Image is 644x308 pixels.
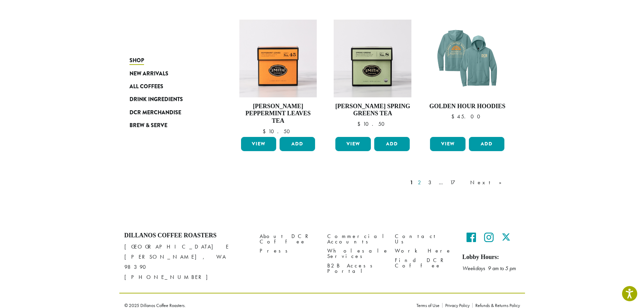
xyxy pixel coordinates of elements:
[335,137,371,151] a: View
[327,261,385,276] a: B2B Access Portal
[129,67,211,80] a: New Arrivals
[263,128,268,135] span: $
[263,128,293,135] bdi: 10.50
[437,179,447,187] a: …
[260,232,317,246] a: About DCR Coffee
[260,246,317,256] a: Press
[472,303,520,308] a: Refunds & Returns Policy
[357,120,388,127] bdi: 10.50
[395,246,452,256] a: Work Here
[129,119,211,132] a: Brew & Serve
[428,103,506,110] h4: Golden Hour Hoodies
[395,256,452,270] a: Find DCR Coffee
[469,179,508,187] a: Next »
[280,137,315,151] button: Add
[334,20,411,97] img: Spring-Greens-Signature-Green-Carton-2023.jpg
[427,179,435,187] a: 3
[334,103,411,117] h4: [PERSON_NAME] Spring Greens Tea
[428,20,506,134] a: Golden Hour Hoodies $45.00
[327,246,385,261] a: Wholesale Services
[129,56,144,65] span: Shop
[449,179,467,187] a: 17
[124,303,406,308] p: © 2025 Dillanos Coffee Roasters.
[129,121,167,130] span: Brew & Serve
[129,109,181,117] span: DCR Merchandise
[416,179,425,187] a: 2
[241,137,277,151] a: View
[129,106,211,119] a: DCR Merchandise
[451,113,457,120] span: $
[462,254,520,261] h5: Lobby Hours:
[451,113,483,120] bdi: 45.00
[442,303,472,308] a: Privacy Policy
[395,232,452,246] a: Contact Us
[129,95,183,104] span: Drink Ingredients
[327,232,385,246] a: Commercial Accounts
[416,303,442,308] a: Terms of Use
[239,20,317,97] img: Peppermint-Signature-Herbal-Carton-2023.jpg
[129,82,163,91] span: All Coffees
[430,137,466,151] a: View
[239,103,317,125] h4: [PERSON_NAME] Peppermint Leaves Tea
[129,70,168,78] span: New Arrivals
[409,179,414,187] a: 1
[239,20,317,134] a: [PERSON_NAME] Peppermint Leaves Tea $10.50
[124,232,249,239] h4: Dillanos Coffee Roasters
[469,137,504,151] button: Add
[129,54,211,67] a: Shop
[129,80,211,93] a: All Coffees
[357,120,363,127] span: $
[462,265,516,272] em: Weekdays 9 am to 5 pm
[334,20,411,134] a: [PERSON_NAME] Spring Greens Tea $10.50
[124,242,249,282] p: [GEOGRAPHIC_DATA] E [PERSON_NAME], WA 98390 [PHONE_NUMBER]
[428,20,506,97] img: DCR-SS-Golden-Hour-Hoodie-Eucalyptus-Blue-1200x1200-Web-e1744312709309.png
[129,93,211,106] a: Drink Ingredients
[374,137,410,151] button: Add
